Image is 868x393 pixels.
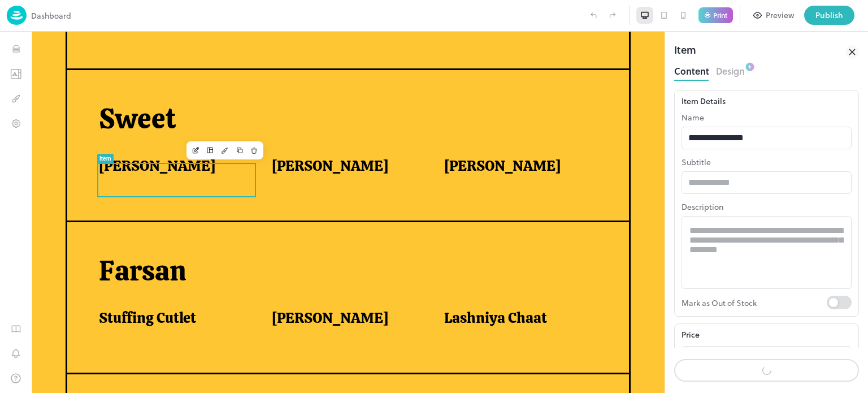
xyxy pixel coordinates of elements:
img: 1718977755095vy7gqs5mm3.png%3Ft%3D1718977746044 [561,323,622,385]
p: Mark as Out of Stock [682,296,827,309]
span: Stuffing Cutlet [67,277,164,296]
div: Item [674,42,696,62]
span: [PERSON_NAME] [240,125,357,144]
p: Description [682,201,852,213]
img: logo-86c26b7e.jpg [7,6,27,25]
span: [PERSON_NAME] [413,125,529,144]
div: Item Details [682,95,852,107]
span: [PERSON_NAME] [240,277,357,296]
button: Layout [171,111,186,126]
div: Item [68,124,80,130]
div: Preview [766,9,794,21]
button: Design [186,111,201,126]
p: Dashboard [31,10,71,21]
p: Print [713,12,727,19]
label: Redo (Ctrl + Y) [603,6,622,25]
div: Publish [815,9,843,21]
p: Name [682,111,852,123]
button: Duplicate [201,111,215,126]
button: Design [716,62,745,77]
span: [PERSON_NAME] [67,125,184,144]
p: Sweet [67,70,572,105]
p: Price [682,329,700,340]
p: Subtitle [682,156,852,168]
button: Delete [215,111,230,126]
p: Farsan [67,222,572,257]
button: Preview [747,6,801,25]
button: Edit [157,111,171,126]
button: Content [674,62,709,77]
span: Lashniya Chaat [413,277,515,296]
label: Undo (Ctrl + Z) [584,6,603,25]
button: Publish [804,6,854,25]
